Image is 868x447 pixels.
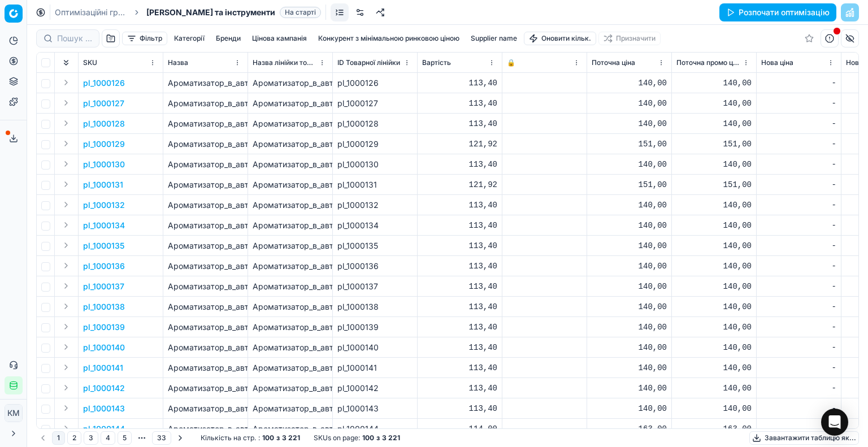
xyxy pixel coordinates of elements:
div: Ароматизатор_в_авто_Aroma_Car_Geo_Dog_Polymer_Vanilla_Noire_(5904224121570) [253,77,328,89]
div: Ароматизатор_в_авто_Aroma_Car_Geo_Dog_Polymer_Sparkling_Mango_(5904224120542) [253,199,328,211]
div: Open Intercom Messenger [821,409,848,436]
span: Назва лінійки товарів [253,58,316,67]
span: 🔒 [507,58,515,67]
div: 113,40 [422,281,497,292]
div: Ароматизатор_в_авто_Aroma_Car_Scented_Dot_Single_Black_(5904224120399) [253,423,328,435]
div: 113,40 [422,199,497,211]
div: Ароматизатор_в_авто_Aroma_Car_Geo_Cat_Polymer_Oud_Touch_(5904224121495) [253,301,328,313]
button: Expand [59,361,73,374]
button: Expand [59,218,73,232]
button: Завантажити таблицю як... [749,431,859,445]
div: - [761,98,836,109]
div: 113,40 [422,77,497,89]
p: pl_1000127 [83,98,124,109]
div: 140,00 [676,199,752,211]
div: pl_1000137 [337,281,413,292]
button: pl_1000134 [83,220,125,231]
button: pl_1000139 [83,322,125,333]
p: Ароматизатор_в_авто_Aroma_Car_Geo_Cat_Polymer_Mukhalat_(5904224121518) [168,261,243,272]
div: 113,40 [422,342,497,353]
div: Ароматизатор_в_авто_Aroma_Car_Geo_Dog_Polymer_Sparkling_Cherry_([CREDIT_CARD_NUMBER]) [253,118,328,129]
div: 140,00 [676,240,752,251]
div: Ароматизатор_в_авто_Aroma_Car_Geo_Dog_Polymer_Oud_Touch_(5904224121532) [253,159,328,170]
p: Ароматизатор_в_авто_Aroma_Car_Geo_Cat_Polymer_Sparkling_Cherry_(5904224121501) [168,281,243,292]
button: Expand [59,137,73,150]
div: 140,00 [592,118,667,129]
div: Ароматизатор_в_авто_Aroma_Car_Geo_Cat_Polymer_Sparkling_Mango_(5904224120597) [253,342,328,353]
button: КM [5,404,23,422]
button: pl_1000129 [83,138,125,150]
div: 151,00 [676,179,752,190]
button: pl_1000126 [83,77,125,89]
button: Конкурент з мінімальною ринковою ціною [314,32,464,45]
p: pl_1000130 [83,159,125,170]
button: 5 [118,431,132,445]
button: Expand [59,238,73,252]
strong: з [376,433,380,442]
div: - [761,383,836,394]
div: pl_1000131 [337,179,413,190]
button: 1 [52,431,65,445]
div: 113,40 [422,261,497,272]
button: Бренди [211,32,245,45]
div: 140,00 [592,77,667,89]
div: 140,00 [676,322,752,333]
button: Розпочати оптимізацію [719,3,836,21]
div: 140,00 [592,403,667,414]
span: Назва [168,58,188,67]
p: Ароматизатор_в_авто_Aroma_Car_Geo_Cat_Polymer_Oud_Touch_(5904224121495) [168,301,243,313]
span: ID Товарної лінійки [337,58,400,67]
p: Ароматизатор_в_авто_Aroma_Car_Geo_Cat_Polymer_Matisse_Morning_([CREDIT_CARD_NUMBER]) [168,403,243,414]
button: 33 [152,431,171,445]
div: 121,92 [422,179,497,190]
button: pl_1000132 [83,199,125,211]
div: - [761,362,836,374]
p: Ароматизатор_в_авто_Aroma_Car_Geo_Dog_Polymer_Mukhalat_(5904224121563) [168,98,243,109]
div: - [761,403,836,414]
div: - [761,138,836,150]
p: Ароматизатор_в_авто_Aroma_Car_Geo_Cat_Polymer_Sparkling_Mango_(5904224120597) [168,342,243,353]
button: pl_1000137 [83,281,124,292]
span: Нова ціна [761,58,793,67]
div: - [761,342,836,353]
button: pl_1000142 [83,383,125,394]
div: 113,40 [422,118,497,129]
button: Expand [59,300,73,313]
div: Ароматизатор_в_авто_Aroma_Car_Geo_Cat_Polymer_Cotton_Touch_(5904224120573) [253,383,328,394]
p: Ароматизатор_в_авто_Aroma_Car_Geo_Dog_Polymer_Oud_Touch_(5904224121532) [168,159,243,170]
button: pl_1000144 [83,423,125,435]
button: Expand [59,381,73,394]
button: Expand [59,76,73,89]
div: 140,00 [676,362,752,374]
div: pl_1000132 [337,199,413,211]
div: pl_1000134 [337,220,413,231]
div: 151,00 [592,138,667,150]
div: Ароматизатор_в_авто_Aroma_Car_Geo_Cat_Polymer_Sea_Salt_(5904224121488) [253,322,328,333]
button: pl_1000143 [83,403,125,414]
strong: 3 221 [282,433,300,442]
div: - [761,261,836,272]
div: - [761,159,836,170]
strong: 100 [262,433,274,442]
div: - [761,220,836,231]
div: 140,00 [676,301,752,313]
strong: з [276,433,280,442]
button: pl_1000141 [83,362,123,374]
button: Expand [59,177,73,191]
p: Ароматизатор_в_авто_Aroma_Car_Geo_Cat_Polymer_Mystery_(5904224120580) [168,362,243,374]
div: pl_1000139 [337,322,413,333]
button: pl_1000138 [83,301,125,313]
p: pl_1000135 [83,240,124,251]
div: 140,00 [676,98,752,109]
div: 114,00 [422,423,497,435]
p: Ароматизатор_в_авто_Aroma_Car_Geo_Dog_Polymer_Vanilla_Noire_(5904224121570) [168,77,243,89]
div: 151,00 [592,179,667,190]
div: 140,00 [592,261,667,272]
div: 113,40 [422,362,497,374]
div: Ароматизатор_в_авто_Aroma_Car_Geo_Cat_Polymer_Mystery_(5904224120580) [253,362,328,374]
button: Go to previous page [36,431,50,445]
